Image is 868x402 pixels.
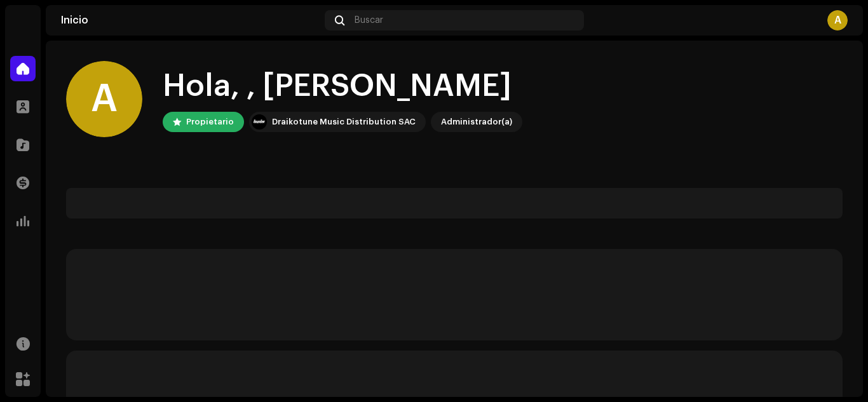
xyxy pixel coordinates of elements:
div: Administrador(a) [441,114,512,130]
div: Propietario [186,114,234,130]
div: Inicio [61,15,320,25]
span: Buscar [355,15,383,25]
div: A [827,10,848,30]
div: Hola, , [PERSON_NAME] [163,66,522,107]
img: 10370c6a-d0e2-4592-b8a2-38f444b0ca44 [252,114,267,130]
div: A [66,61,142,137]
div: Draikotune Music Distribution SAC [272,114,416,130]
